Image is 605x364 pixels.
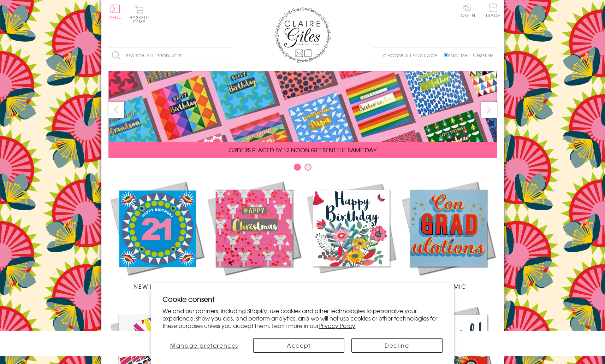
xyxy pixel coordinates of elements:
a: Birthdays [303,180,400,290]
input: English [444,53,448,57]
h2: Cookie consent [162,294,443,304]
span: Birthdays [334,282,368,290]
p: We and our partners, including Shopify, use cookies and other technologies to personalize your ex... [162,307,443,329]
span: New Releases [134,282,180,290]
button: prev [108,102,124,118]
a: Trade [486,4,500,19]
img: Claire Giles Greetings Cards [274,7,331,63]
span: ORDERS PLACED BY 12 NOON GET SENT THE SAME DAY [229,146,376,154]
a: Christmas [206,180,303,290]
span: 0 items [133,14,149,25]
span: Menu [108,14,122,20]
button: Manage preferences [162,338,246,353]
input: Welsh [473,53,478,57]
div: Carousel Pagination [108,163,497,174]
a: Privacy Policy [319,321,355,330]
span: Trade [486,4,500,17]
button: Carousel Page 2 [304,164,312,171]
a: New Releases [108,180,206,290]
a: Academic [400,180,497,290]
input: Search all products [108,48,232,64]
span: Christmas [236,282,272,290]
button: Carousel Page 1 (Current Slide) [294,164,301,171]
a: Log In [458,4,475,17]
label: Welsh [473,52,493,59]
button: Menu [108,5,122,19]
button: Basket0 items [130,6,149,24]
span: Academic [430,282,467,290]
button: next [481,102,497,118]
p: Choose a language: [383,52,442,59]
span: Manage preferences [170,341,238,350]
button: Accept [253,338,344,353]
button: Decline [351,338,443,353]
label: English [444,52,471,59]
input: Search [225,48,232,64]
